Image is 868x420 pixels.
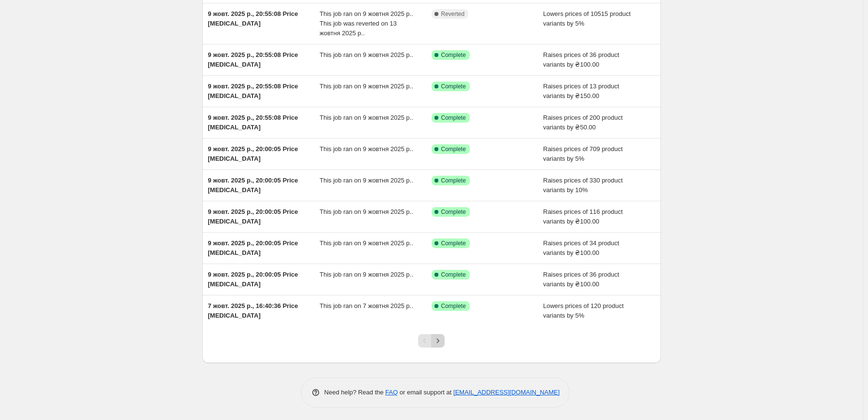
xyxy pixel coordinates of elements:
span: This job ran on 9 жовтня 2025 р.. [320,145,413,153]
span: Raises prices of 34 product variants by ₴100.00 [543,239,619,256]
span: Lowers prices of 10515 product variants by 5% [543,10,630,27]
span: 9 жовт. 2025 р., 20:55:08 Price [MEDICAL_DATA] [208,114,298,131]
span: Need help? Read the [324,389,386,396]
span: Raises prices of 13 product variants by ₴150.00 [543,83,619,99]
span: Complete [441,114,466,122]
span: Raises prices of 116 product variants by ₴100.00 [543,208,623,225]
span: Raises prices of 330 product variants by 10% [543,177,623,194]
a: [EMAIL_ADDRESS][DOMAIN_NAME] [453,389,560,396]
span: 9 жовт. 2025 р., 20:55:08 Price [MEDICAL_DATA] [208,10,298,27]
span: Raises prices of 709 product variants by 5% [543,145,623,162]
span: This job ran on 9 жовтня 2025 р.. [320,177,413,184]
span: This job ran on 9 жовтня 2025 р.. [320,271,413,278]
span: Complete [441,208,466,216]
span: 9 жовт. 2025 р., 20:00:05 Price [MEDICAL_DATA] [208,239,298,256]
span: Complete [441,239,466,247]
span: This job ran on 9 жовтня 2025 р.. This job was reverted on 13 жовтня 2025 р.. [320,10,413,37]
span: This job ran on 9 жовтня 2025 р.. [320,114,413,121]
span: 9 жовт. 2025 р., 20:00:05 Price [MEDICAL_DATA] [208,208,298,225]
span: Complete [441,83,466,90]
span: or email support at [398,389,453,396]
span: Complete [441,51,466,59]
span: This job ran on 9 жовтня 2025 р.. [320,51,413,58]
span: This job ran on 9 жовтня 2025 р.. [320,83,413,90]
span: Complete [441,177,466,184]
span: 9 жовт. 2025 р., 20:55:08 Price [MEDICAL_DATA] [208,83,298,99]
nav: Pagination [418,334,445,348]
span: 9 жовт. 2025 р., 20:00:05 Price [MEDICAL_DATA] [208,145,298,162]
span: 9 жовт. 2025 р., 20:55:08 Price [MEDICAL_DATA] [208,51,298,68]
span: Raises prices of 200 product variants by ₴50.00 [543,114,623,131]
span: Reverted [441,10,465,18]
span: Complete [441,271,466,279]
span: 9 жовт. 2025 р., 20:00:05 Price [MEDICAL_DATA] [208,271,298,288]
span: This job ran on 9 жовтня 2025 р.. [320,239,413,247]
span: Lowers prices of 120 product variants by 5% [543,302,624,319]
span: This job ran on 7 жовтня 2025 р.. [320,302,413,309]
span: 7 жовт. 2025 р., 16:40:36 Price [MEDICAL_DATA] [208,302,298,319]
span: 9 жовт. 2025 р., 20:00:05 Price [MEDICAL_DATA] [208,177,298,194]
span: This job ran on 9 жовтня 2025 р.. [320,208,413,215]
span: Raises prices of 36 product variants by ₴100.00 [543,51,619,68]
span: Complete [441,145,466,153]
button: Next [431,334,445,348]
span: Raises prices of 36 product variants by ₴100.00 [543,271,619,288]
span: Complete [441,302,466,310]
a: FAQ [385,389,398,396]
